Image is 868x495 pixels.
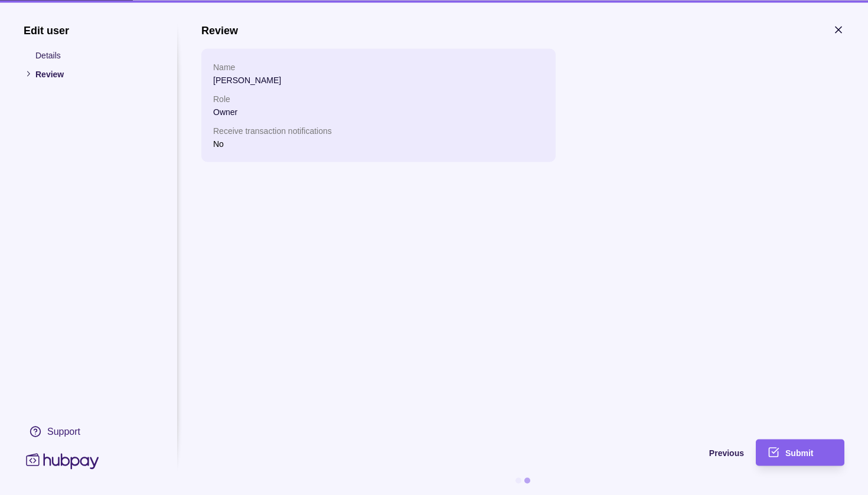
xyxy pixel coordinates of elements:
[709,448,744,458] span: Previous
[201,24,238,37] h1: Review
[24,24,154,37] h1: Edit user
[756,439,844,466] button: Submit
[213,92,544,105] p: Role
[213,124,544,137] p: Receive transaction notifications
[213,139,224,148] p: No
[785,448,813,458] span: Submit
[213,60,544,73] p: Name
[35,67,154,80] p: Review
[47,425,80,438] div: Support
[24,419,154,444] a: Support
[213,105,544,118] p: Owner
[213,73,544,86] p: [PERSON_NAME]
[35,48,154,61] p: Details
[201,439,744,466] button: Previous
